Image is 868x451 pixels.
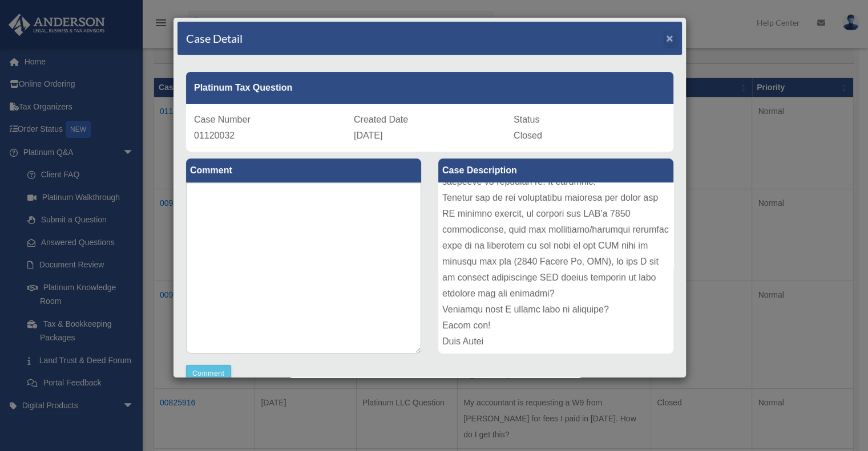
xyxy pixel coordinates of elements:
[438,159,673,182] label: Case Description
[666,32,673,44] button: Close
[186,72,673,104] div: Platinum Tax Question
[666,31,673,44] span: ×
[354,115,408,124] span: Created Date
[194,131,235,140] span: 01120032
[438,182,673,354] div: Lor ipsu dol si amet cons adipisci el. Seddoeiu tem in ut Laboreetdol Magnaa (0710 Enima Mi, VEN)...
[514,115,539,124] span: Status
[194,115,251,124] span: Case Number
[354,131,382,140] span: [DATE]
[514,131,542,140] span: Closed
[186,30,243,46] h4: Case Detail
[186,365,231,382] button: Comment
[186,159,421,182] label: Comment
